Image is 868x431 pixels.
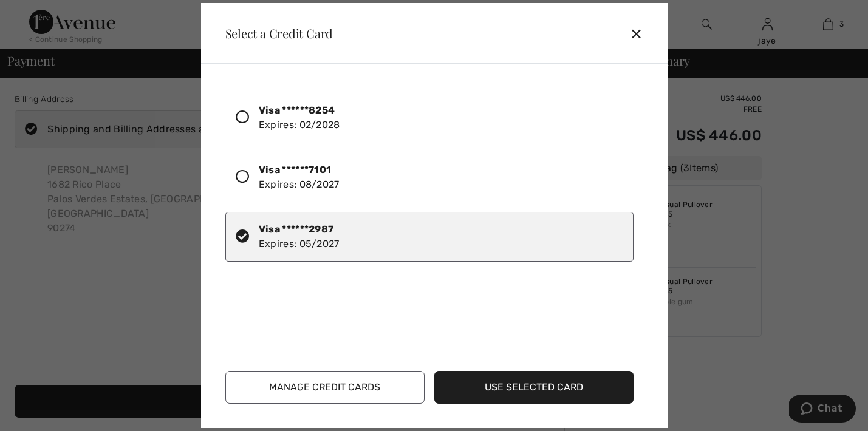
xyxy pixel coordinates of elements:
[216,27,333,39] div: Select a Credit Card
[29,8,53,19] span: Chat
[259,103,340,132] div: Expires: 02/2028
[630,21,652,46] div: ✕
[434,371,634,404] button: Use Selected Card
[259,222,340,251] div: Expires: 05/2027
[259,163,340,192] div: Expires: 08/2027
[225,371,425,404] button: Manage Credit Cards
